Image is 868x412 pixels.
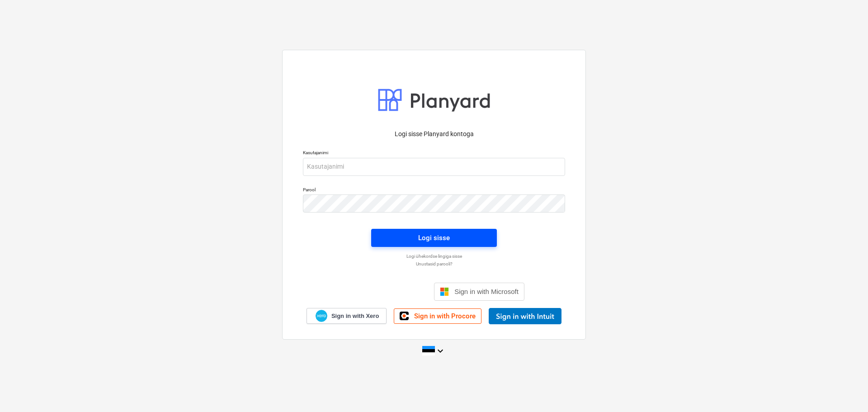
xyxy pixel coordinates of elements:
[298,261,570,267] a: Unustasid parooli?
[418,232,450,244] div: Logi sisse
[435,346,446,356] i: keyboard_arrow_down
[331,312,379,320] span: Sign in with Xero
[394,308,481,324] a: Sign in with Procore
[414,312,476,320] span: Sign in with Procore
[339,282,431,302] iframe: Sign in with Google Button
[303,187,565,194] p: Parool
[316,310,327,322] img: Xero logo
[440,287,449,296] img: Microsoft logo
[454,288,519,295] span: Sign in with Microsoft
[307,308,387,324] a: Sign in with Xero
[303,150,565,157] p: Kasutajanimi
[303,129,565,139] p: Logi sisse Planyard kontoga
[371,229,497,247] button: Logi sisse
[298,253,570,259] a: Logi ühekordse lingiga sisse
[303,158,565,176] input: Kasutajanimi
